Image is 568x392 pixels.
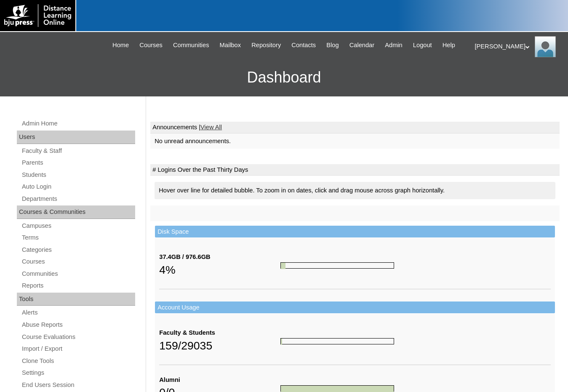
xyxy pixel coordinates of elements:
a: Logout [409,40,436,50]
a: Reports [21,280,135,291]
div: 37.4GB / 976.6GB [159,253,280,261]
a: Faculty & Staff [21,146,135,156]
a: Blog [322,40,343,50]
td: Account Usage [155,301,555,314]
a: End Users Session [21,380,135,390]
div: Tools [17,293,135,306]
a: Home [108,40,133,50]
td: Announcements | [150,122,560,133]
a: Help [438,40,459,50]
a: Admin Home [21,118,135,129]
span: Courses [139,40,163,50]
div: Hover over line for detailed bubble. To zoom in on dates, click and drag mouse across graph horiz... [155,182,555,199]
span: Contacts [291,40,316,50]
span: Help [443,40,455,50]
td: No unread announcements. [150,133,560,149]
a: Categories [21,245,135,255]
a: Import / Export [21,344,135,354]
a: Calendar [345,40,379,50]
div: 159/29035 [159,337,280,354]
div: Courses & Communities [17,205,135,219]
a: Departments [21,194,135,204]
a: Alerts [21,307,135,318]
td: Disk Space [155,226,555,238]
a: Courses [21,256,135,267]
a: Mailbox [216,40,245,50]
a: Students [21,170,135,180]
h3: Dashboard [4,59,564,96]
div: [PERSON_NAME] [475,36,560,57]
a: Courses [135,40,167,50]
a: Auto Login [21,181,135,192]
a: Repository [247,40,285,50]
a: Settings [21,368,135,378]
a: Parents [21,157,135,168]
div: Alumni [159,376,280,384]
a: Clone Tools [21,356,135,366]
td: # Logins Over the Past Thirty Days [150,164,560,176]
span: Home [112,40,129,50]
span: Calendar [349,40,374,50]
a: Course Evaluations [21,332,135,342]
span: Mailbox [220,40,241,50]
div: 4% [159,261,280,278]
a: Abuse Reports [21,320,135,330]
a: Campuses [21,221,135,231]
a: Admin [381,40,407,50]
span: Communities [173,40,209,50]
a: View All [200,124,222,131]
a: Communities [21,269,135,279]
span: Repository [251,40,281,50]
a: Contacts [287,40,320,50]
div: Users [17,131,135,144]
span: Admin [385,40,403,50]
img: logo-white.png [4,4,71,27]
div: Faculty & Students [159,328,280,337]
img: Melanie Sevilla [535,36,556,57]
a: Terms [21,232,135,243]
span: Blog [326,40,339,50]
a: Communities [169,40,213,50]
span: Logout [413,40,432,50]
